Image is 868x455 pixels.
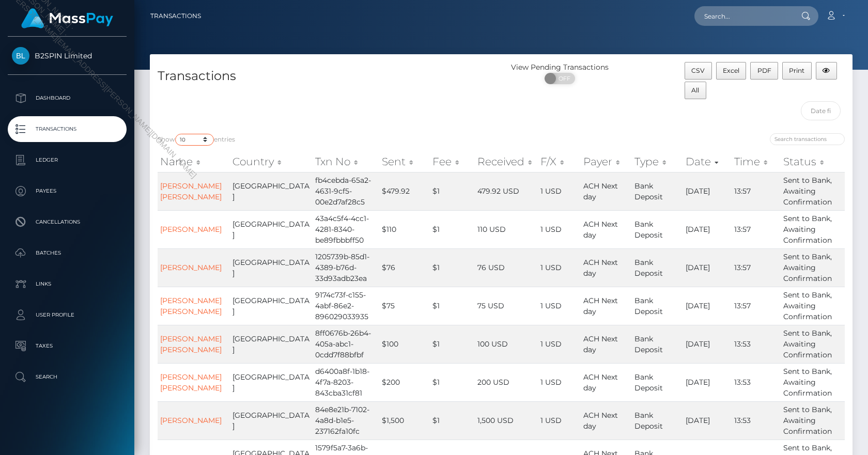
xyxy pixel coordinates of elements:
td: [GEOGRAPHIC_DATA] [230,401,313,440]
td: 43a4c5f4-4cc1-4281-8340-be89fbbbff50 [313,210,380,248]
td: 75 USD [475,287,538,325]
th: Name: activate to sort column ascending [158,151,230,172]
th: Country: activate to sort column ascending [230,151,313,172]
td: [GEOGRAPHIC_DATA] [230,172,313,210]
a: Payees [8,178,127,204]
td: 13:57 [732,210,781,248]
input: Date filter [801,101,841,120]
td: $200 [379,363,430,401]
td: $1 [430,248,475,287]
a: Transactions [8,116,127,142]
td: Sent to Bank, Awaiting Confirmation [781,325,845,363]
th: Date: activate to sort column ascending [683,151,732,172]
span: ACH Next day [583,258,618,278]
td: [DATE] [683,287,732,325]
button: Column visibility [816,62,837,80]
td: [GEOGRAPHIC_DATA] [230,287,313,325]
td: Bank Deposit [632,210,683,248]
td: $100 [379,325,430,363]
td: Bank Deposit [632,287,683,325]
div: View Pending Transactions [501,62,618,73]
td: Sent to Bank, Awaiting Confirmation [781,248,845,287]
a: Batches [8,240,127,266]
td: $1 [430,210,475,248]
p: Taxes [12,338,122,354]
td: 200 USD [475,363,538,401]
span: ACH Next day [583,372,618,393]
a: Links [8,271,127,297]
a: [PERSON_NAME] [PERSON_NAME] [160,181,222,201]
span: ACH Next day [583,181,618,201]
td: [GEOGRAPHIC_DATA] [230,325,313,363]
h4: Transactions [158,67,493,85]
input: Search... [694,6,792,26]
span: ACH Next day [583,296,618,316]
input: Search transactions [770,133,845,145]
span: PDF [757,67,771,74]
td: Bank Deposit [632,325,683,363]
td: 84e8e21b-7102-4a8d-b1e5-237162fa10fc [313,401,380,440]
a: [PERSON_NAME] [PERSON_NAME] [160,296,222,316]
td: $479.92 [379,172,430,210]
span: ACH Next day [583,334,618,354]
th: Sent: activate to sort column ascending [379,151,430,172]
p: User Profile [12,307,122,323]
td: [GEOGRAPHIC_DATA] [230,248,313,287]
a: [PERSON_NAME] [160,263,222,272]
button: PDF [750,62,778,80]
button: Print [782,62,812,80]
td: [GEOGRAPHIC_DATA] [230,210,313,248]
td: 13:53 [732,363,781,401]
td: 1 USD [538,172,581,210]
td: 13:57 [732,287,781,325]
span: ACH Next day [583,411,618,431]
td: $75 [379,287,430,325]
td: [DATE] [683,401,732,440]
th: Status: activate to sort column ascending [781,151,845,172]
td: Bank Deposit [632,172,683,210]
td: 479.92 USD [475,172,538,210]
a: [PERSON_NAME] [PERSON_NAME] [160,372,222,393]
td: Sent to Bank, Awaiting Confirmation [781,210,845,248]
td: 1205739b-85d1-4389-b76d-33d93adb23ea [313,248,380,287]
td: 1 USD [538,248,581,287]
span: CSV [691,67,705,74]
td: [DATE] [683,363,732,401]
th: Fee: activate to sort column ascending [430,151,475,172]
td: 8ff0676b-26b4-405a-abc1-0cdd7f88bfbf [313,325,380,363]
td: Sent to Bank, Awaiting Confirmation [781,287,845,325]
td: 110 USD [475,210,538,248]
td: 13:57 [732,248,781,287]
button: All [685,82,706,99]
td: $1 [430,325,475,363]
button: CSV [685,62,712,80]
a: [PERSON_NAME] [160,225,222,234]
td: 76 USD [475,248,538,287]
td: $110 [379,210,430,248]
td: 1 USD [538,363,581,401]
img: B2SPIN Limited [12,47,29,65]
a: Search [8,364,127,390]
a: Ledger [8,147,127,173]
td: Bank Deposit [632,363,683,401]
a: Cancellations [8,209,127,235]
th: Payer: activate to sort column ascending [581,151,632,172]
label: Show entries [158,134,235,146]
p: Search [12,369,122,385]
td: [DATE] [683,172,732,210]
a: Dashboard [8,85,127,111]
p: Ledger [12,152,122,168]
td: $1 [430,172,475,210]
a: [PERSON_NAME] [160,416,222,425]
th: Txn No: activate to sort column ascending [313,151,380,172]
th: Received: activate to sort column ascending [475,151,538,172]
td: d6400a8f-1b18-4f7a-8203-843cba31cf81 [313,363,380,401]
span: Print [789,67,804,74]
a: Transactions [150,5,201,27]
p: Cancellations [12,214,122,230]
td: Sent to Bank, Awaiting Confirmation [781,363,845,401]
td: $76 [379,248,430,287]
td: 13:57 [732,172,781,210]
td: fb4cebda-65a2-4631-9cf5-00e2d7af28c5 [313,172,380,210]
span: Excel [723,67,739,74]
